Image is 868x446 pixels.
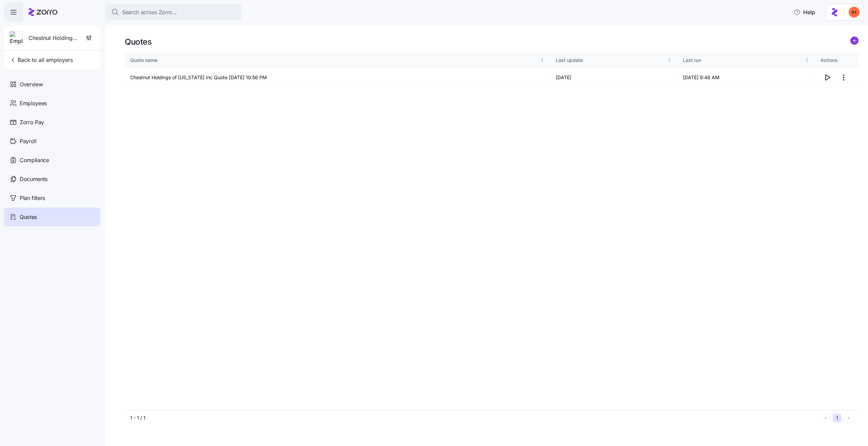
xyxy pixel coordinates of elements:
[4,113,100,132] a: Zorro Pay
[788,5,821,19] button: Help
[850,37,859,45] svg: add icon
[794,8,815,16] span: Help
[4,151,100,170] a: Compliance
[7,53,76,67] button: Back to all employers
[677,68,815,87] td: [DATE] 9:48 AM
[4,75,100,94] a: Overview
[677,52,815,68] th: Last runNot sorted
[122,8,177,17] span: Search across Zorro...
[106,4,241,20] button: Search across Zorro...
[550,68,678,87] td: [DATE]
[540,58,545,63] div: Not sorted
[20,118,44,127] span: Zorro Pay
[4,94,100,113] a: Employees
[683,57,803,64] div: Last run
[849,7,860,18] img: f3711480c2c985a33e19d88a07d4c111
[20,194,45,202] span: Plan filters
[4,207,100,226] a: Quotes
[850,37,859,47] a: add icon
[4,132,100,151] a: Payroll
[20,213,37,221] span: Quotes
[821,57,853,64] div: Actions
[10,31,23,45] img: Employer logo
[550,52,678,68] th: Last updateNot sorted
[125,68,550,87] td: Chestnut Holdings of [US_STATE] Inc Quote [DATE] 10:56 PM
[9,56,73,64] span: Back to all employers
[20,156,49,164] span: Compliance
[805,58,809,63] div: Not sorted
[667,58,672,63] div: Not sorted
[130,415,818,421] div: 1 - 1 / 1
[28,34,77,42] span: Chestnut Holdings of [US_STATE] Inc
[4,170,100,188] a: Documents
[20,80,43,89] span: Overview
[20,175,47,183] span: Documents
[4,188,100,207] a: Plan filters
[556,57,666,64] div: Last update
[20,99,47,108] span: Employees
[125,37,152,47] h1: Quotes
[130,57,538,64] div: Quote name
[833,414,842,422] button: 1
[821,414,830,422] button: Previous page
[844,414,853,422] button: Next page
[20,137,37,146] span: Payroll
[125,52,550,68] th: Quote nameNot sorted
